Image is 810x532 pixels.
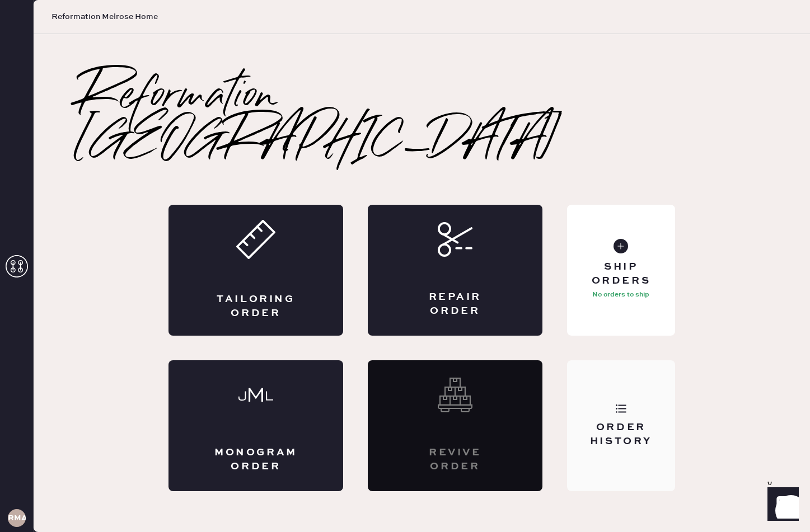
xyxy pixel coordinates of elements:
[576,421,666,449] div: Order History
[413,446,498,474] div: Revive order
[78,75,765,164] h2: Reformation [GEOGRAPHIC_DATA]
[368,360,542,491] div: Interested? Contact us at care@hemster.co
[576,260,666,288] div: Ship Orders
[592,288,649,302] p: No orders to ship
[213,293,298,321] div: Tailoring Order
[8,514,26,522] h3: RMA
[51,11,158,22] span: Reformation Melrose Home
[757,482,805,530] iframe: Front Chat
[413,290,498,318] div: Repair Order
[213,446,298,474] div: Monogram Order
